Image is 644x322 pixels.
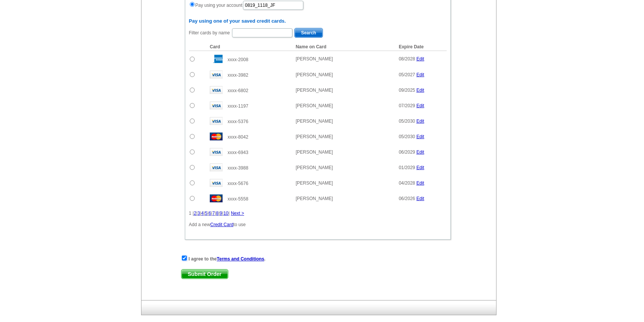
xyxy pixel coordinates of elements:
span: [PERSON_NAME] [296,165,333,170]
a: Edit [417,196,424,201]
span: 08/2028 [399,56,415,62]
span: 06/2029 [399,149,415,155]
div: 1 | | | | | | | | | | [189,210,447,217]
span: xxxx-1197 [227,103,248,109]
span: 04/2028 [399,180,415,186]
span: xxxx-2008 [227,57,248,62]
span: [PERSON_NAME] [296,103,333,108]
a: Edit [417,72,424,77]
span: 06/2026 [399,196,415,201]
span: [PERSON_NAME] [296,180,333,186]
img: visa.gif [210,179,223,187]
th: Card [206,43,292,51]
span: 09/2025 [399,88,415,93]
span: xxxx-3982 [227,72,248,78]
img: visa.gif [210,163,223,171]
img: mast.gif [210,132,223,140]
span: xxxx-5376 [227,119,248,124]
span: [PERSON_NAME] [296,56,333,62]
a: 6 [209,211,211,216]
a: Terms and Conditions [217,256,264,262]
a: Edit [417,119,424,124]
a: Edit [417,88,424,93]
span: xxxx-5676 [227,181,248,186]
img: visa.gif [210,148,223,156]
span: [PERSON_NAME] [296,119,333,124]
span: 05/2030 [399,134,415,139]
a: Edit [417,149,424,155]
img: visa.gif [210,71,223,79]
a: Edit [417,165,424,170]
img: amex.gif [210,55,223,63]
img: visa.gif [210,117,223,125]
a: Edit [417,180,424,186]
img: visa.gif [210,86,223,94]
span: [PERSON_NAME] [296,196,333,201]
span: [PERSON_NAME] [296,149,333,155]
span: xxxx-6802 [227,88,248,93]
span: Submit Order [181,270,228,279]
a: Credit Card [210,222,233,227]
iframe: LiveChat chat widget [493,146,644,322]
th: Name on Card [292,43,395,51]
input: PO #: [243,1,303,10]
button: Search [294,28,323,38]
strong: I agree to the . [189,256,266,262]
a: 2 [194,211,197,216]
a: 10 [223,211,228,216]
span: 05/2027 [399,72,415,77]
span: 05/2030 [399,119,415,124]
th: Expire Date [395,43,447,51]
img: mast.gif [210,194,223,202]
p: Add a new to use [189,221,447,228]
a: 7 [212,211,215,216]
a: 3 [197,211,200,216]
span: xxxx-8042 [227,134,248,140]
a: 9 [220,211,222,216]
span: 01/2029 [399,165,415,170]
a: 8 [216,211,219,216]
span: [PERSON_NAME] [296,134,333,139]
img: visa.gif [210,102,223,109]
a: 5 [205,211,207,216]
a: Next > [231,211,244,216]
span: xxxx-3988 [227,165,248,171]
span: 07/2029 [399,103,415,108]
span: [PERSON_NAME] [296,72,333,77]
label: Filter cards by name [189,29,230,36]
span: xxxx-5558 [227,196,248,202]
a: Edit [417,134,424,139]
span: xxxx-6943 [227,150,248,155]
span: [PERSON_NAME] [296,88,333,93]
a: 4 [201,211,204,216]
a: Edit [417,103,424,108]
a: Edit [417,56,424,62]
h6: Pay using one of your saved credit cards. [189,18,447,24]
